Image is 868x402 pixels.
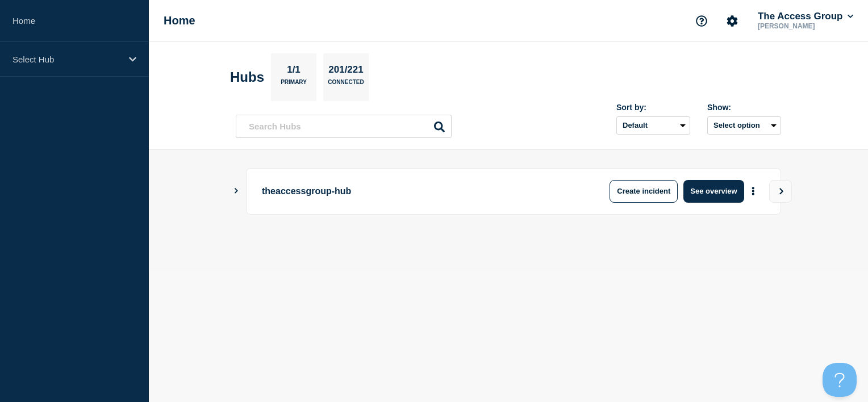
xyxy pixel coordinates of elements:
[690,9,713,33] button: Support
[236,115,452,138] input: Search Hubs
[707,116,781,135] button: Select option
[328,79,364,91] p: Connected
[823,363,857,397] iframe: Help Scout Beacon - Open
[746,181,761,202] button: More actions
[616,116,690,135] select: Sort by
[707,103,781,112] div: Show:
[283,64,305,79] p: 1/1
[610,180,678,203] button: Create incident
[756,22,856,30] p: [PERSON_NAME]
[683,180,744,203] button: See overview
[616,103,690,112] div: Sort by:
[720,9,744,33] button: Account settings
[756,11,856,22] button: The Access Group
[164,14,195,27] h1: Home
[324,64,368,79] p: 201/221
[281,79,307,91] p: Primary
[262,180,576,203] p: theaccessgroup-hub
[230,69,264,85] h2: Hubs
[769,180,792,203] button: View
[233,187,239,195] button: Show Connected Hubs
[12,55,122,64] p: Select Hub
